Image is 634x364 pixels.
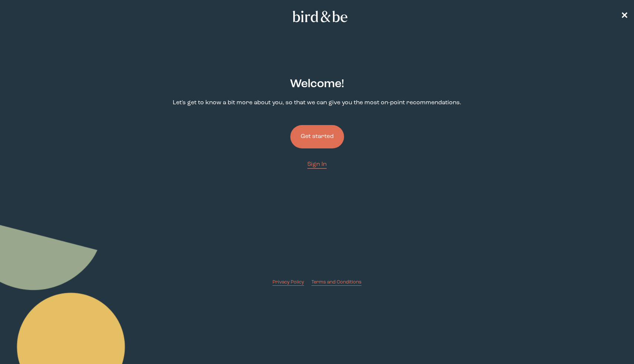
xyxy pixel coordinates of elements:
[290,113,344,160] a: Get started
[307,160,327,169] a: Sign In
[273,279,304,286] a: Privacy Policy
[290,76,344,93] h2: Welcome !
[311,280,361,285] span: Terms and Conditions
[621,12,628,21] span: ✕
[273,280,304,285] span: Privacy Policy
[597,329,627,357] iframe: Gorgias live chat messenger
[621,10,628,23] a: ✕
[173,99,461,107] p: Let's get to know a bit more about you, so that we can give you the most on-point recommendations.
[307,161,327,167] span: Sign In
[311,279,361,286] a: Terms and Conditions
[290,125,344,148] button: Get started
